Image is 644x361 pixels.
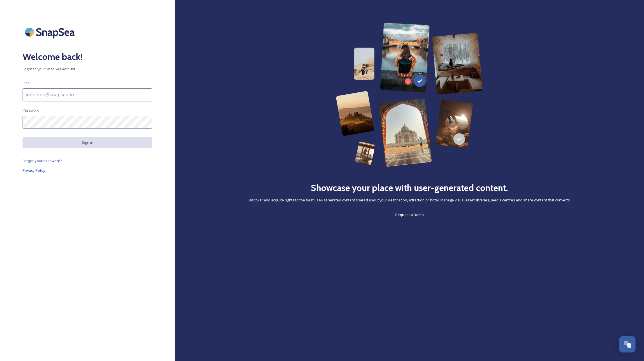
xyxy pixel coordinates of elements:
[23,23,79,42] img: SnapSea Logo
[395,211,424,218] a: Request a Demo
[23,80,31,86] span: Email
[23,66,152,72] span: Log in to your SnapSea account
[336,23,483,167] img: 63b42ca75bacad526042e722_Group%20154-p-800.png
[395,212,424,217] span: Request a Demo
[23,137,152,148] button: Sign in
[311,181,508,195] h2: Showcase your place with user-generated content.
[23,108,39,113] span: Password
[23,157,152,164] a: Forgot your password?
[619,336,636,353] button: Open Chat
[23,167,152,174] a: Privacy Policy
[248,197,571,203] span: Discover and acquire rights to the best user-generated content shared about your destination, att...
[23,158,62,163] span: Forgot your password?
[23,168,45,173] span: Privacy Policy
[23,88,152,101] input: john.doe@snapsea.io
[23,50,152,64] h2: Welcome back!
